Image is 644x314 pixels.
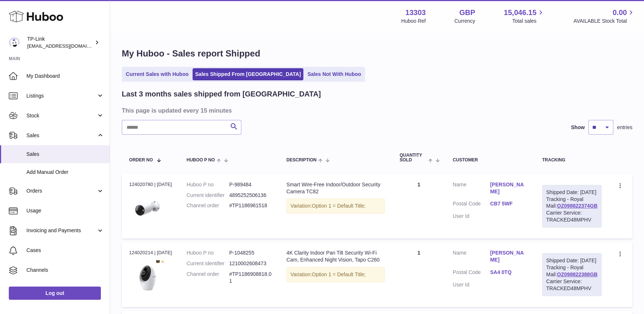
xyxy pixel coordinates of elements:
[542,185,601,227] div: Tracking - Royal Mail:
[504,8,545,25] a: 15,046.15 Total sales
[546,257,597,264] div: Shipped Date: [DATE]
[9,286,101,300] a: Log out
[27,36,93,50] div: TP-Link
[392,174,445,238] td: 1
[187,158,215,163] span: Huboo P no
[26,151,104,158] span: Sales
[453,281,490,288] dt: User Id
[26,73,104,80] span: My Dashboard
[557,203,597,209] a: OZ098822374GB
[454,18,475,25] div: Currency
[453,181,490,197] dt: Name
[193,68,303,80] a: Sales Shipped From [GEOGRAPHIC_DATA]
[286,181,385,195] div: Smart Wire-Free Indoor/Outdoor Security Camera TC82
[229,271,272,285] dd: #TP1186908818.01
[453,269,490,278] dt: Postal Code
[229,249,272,256] dd: P-1048255
[187,181,229,188] dt: Huboo P no
[26,207,104,214] span: Usage
[229,260,272,267] dd: 1210002608473
[286,198,385,213] div: Variation:
[187,192,229,199] dt: Current identifier
[129,190,166,227] img: Product_Images_01_large_20240318022019h.png
[490,269,527,276] a: SA4 0TQ
[187,202,229,209] dt: Channel order
[129,181,172,188] div: 124020780 | [DATE]
[453,158,527,163] div: Customer
[129,158,153,163] span: Order No
[26,247,104,254] span: Cases
[571,124,585,131] label: Show
[229,181,272,188] dd: P-989484
[573,8,635,25] a: 0.00 AVAILABLE Stock Total
[229,202,272,209] dd: #TP1186961518
[504,8,536,18] span: 15,046.15
[123,68,191,80] a: Current Sales with Huboo
[617,124,632,131] span: entries
[312,203,366,209] span: Option 1 = Default Title;
[490,249,527,263] a: [PERSON_NAME]
[187,260,229,267] dt: Current identifier
[392,242,445,307] td: 1
[187,249,229,256] dt: Huboo P no
[459,8,475,18] strong: GBP
[490,181,527,195] a: [PERSON_NAME]
[26,227,96,234] span: Invoicing and Payments
[546,189,597,196] div: Shipped Date: [DATE]
[305,68,363,80] a: Sales Not With Huboo
[26,267,104,274] span: Channels
[546,278,597,292] div: Carrier Service: TRACKED48MPHV
[129,249,172,256] div: 124020214 | [DATE]
[229,192,272,199] dd: 4895252506136
[26,92,96,99] span: Listings
[286,158,316,163] span: Description
[9,37,20,48] img: gaby.chen@tp-link.com
[557,271,597,277] a: OZ098822388GB
[26,132,96,139] span: Sales
[122,89,321,99] h2: Last 3 months sales shipped from [GEOGRAPHIC_DATA]
[26,187,96,194] span: Orders
[542,253,601,296] div: Tracking - Royal Mail:
[122,106,630,114] h3: This page is updated every 15 minutes
[399,153,426,163] span: Quantity Sold
[312,271,366,277] span: Option 1 = Default Title;
[122,48,632,59] h1: My Huboo - Sales report Shipped
[401,18,426,25] div: Huboo Ref
[512,18,545,25] span: Total sales
[573,18,635,25] span: AVAILABLE Stock Total
[453,213,490,220] dt: User Id
[612,8,627,18] span: 0.00
[453,200,490,209] dt: Postal Code
[546,209,597,223] div: Carrier Service: TRACKED48MPHV
[26,169,104,176] span: Add Manual Order
[286,267,385,282] div: Variation:
[490,200,527,207] a: CB7 5WF
[129,259,166,295] img: C260-littlewhite.jpg
[405,8,426,18] strong: 13303
[286,249,385,263] div: 4K Clarity Indoor Pan Tilt Security Wi-Fi Cam, Enhanced Night Vision, Tapo C260
[187,271,229,285] dt: Channel order
[453,249,490,265] dt: Name
[27,43,108,49] span: [EMAIL_ADDRESS][DOMAIN_NAME]
[542,158,601,163] div: Tracking
[26,112,96,119] span: Stock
